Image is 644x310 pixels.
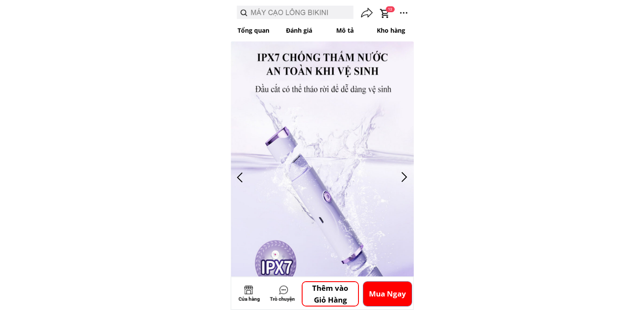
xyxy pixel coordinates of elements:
p: Kho hàng [368,22,414,39]
p: Đánh giá [276,22,322,39]
p: Thêm vào Giỏ Hàng [303,282,358,306]
p: Tổng quan [231,22,276,39]
p: Mô tả [322,22,368,39]
p: Mua Ngay [363,282,412,306]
